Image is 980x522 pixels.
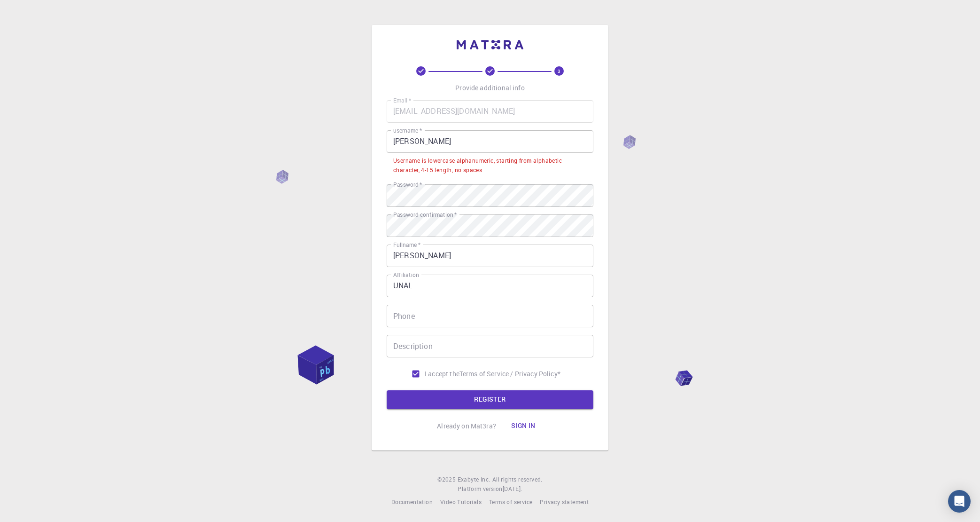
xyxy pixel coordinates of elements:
[391,498,433,507] a: Documentation
[948,490,971,513] div: Open Intercom Messenger
[387,390,593,409] button: REGISTER
[437,475,457,484] span: © 2025
[540,498,589,507] a: Privacy statement
[393,156,587,175] div: Username is lowercase alphanumeric, starting from alphabetic character, 4-15 length, no spaces
[458,475,490,483] span: Exabyte Inc.
[393,127,422,134] label: username
[504,417,543,435] button: Sign in
[393,181,422,189] label: Password
[393,96,411,104] label: Email
[437,421,496,431] p: Already on Mat3ra?
[393,241,420,249] label: Fullname
[540,498,589,506] span: Privacy statement
[489,498,532,506] span: Terms of service
[459,369,560,379] p: Terms of Service / Privacy Policy *
[558,68,560,74] text: 3
[455,83,524,93] p: Provide additional info
[393,271,419,279] label: Affiliation
[393,211,457,219] label: Password confirmation
[503,485,522,492] span: [DATE] .
[440,498,482,506] span: Video Tutorials
[458,484,502,494] span: Platform version
[391,498,433,506] span: Documentation
[440,498,482,507] a: Video Tutorials
[425,369,459,379] span: I accept the
[503,484,522,494] a: [DATE].
[458,475,490,484] a: Exabyte Inc.
[489,498,532,507] a: Terms of service
[459,369,560,379] a: Terms of Service / Privacy Policy*
[492,475,543,484] span: All rights reserved.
